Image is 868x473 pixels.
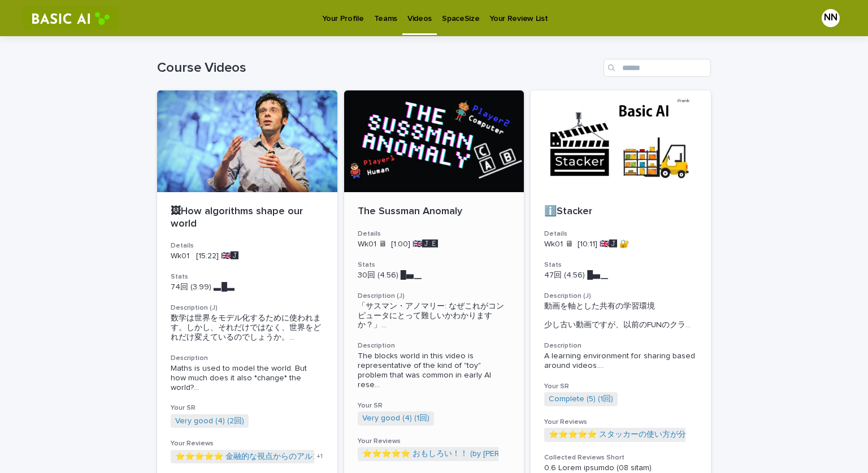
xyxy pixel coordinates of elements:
h3: Details [544,229,697,238]
h3: Stats [171,272,324,281]
h3: Description (J) [544,292,697,301]
p: 47回 (4.56) █▅▁ [544,271,697,280]
span: + 1 [316,453,323,460]
p: Wk01 [15:22] 🇬🇧🅹️ [171,251,324,261]
input: Search [604,59,711,77]
h3: Description [358,341,511,350]
p: ℹ️Stacker [544,206,697,218]
h3: Your SR [358,401,511,410]
p: The Sussman Anomaly [358,206,511,218]
span: A learning environment for sharing based around videos. ... [544,352,697,371]
p: 74回 (3.99) ▃█▃ [171,283,324,292]
p: 30回 (4.56) █▅▁ [358,271,511,280]
a: Complete (5) (1回) [549,394,613,404]
p: Wk01 🖥 [10:11] 🇬🇧🅹️ 🔐 [544,240,697,249]
div: NN [822,9,840,27]
span: 数学は世界をモデル化するために使われます。しかし、それだけではなく、世界をどれだけ変えているのでしょうか。 ... [171,314,324,342]
h3: Your SR [171,403,324,413]
span: 動画を軸とした共有の学習環境 少し古い動画ですが、以前のFUNのクラ ... [544,302,697,330]
div: Maths is used to model the world. But how much does it also *change* the world? You will hear the... [171,364,324,392]
h3: Your Reviews [544,418,697,427]
div: 「サスマン・アノマリー: なぜこれがコンピュータにとって難しいかわかりますか？」 この動画に登場するブロックの世界は、初期のAI研究でよく見られた「おもちゃ」のように身近な問題の代表です。 サス... [358,302,511,330]
h3: Details [358,229,511,238]
a: ⭐️⭐️⭐️⭐️⭐️ おもしろい！！ (by [PERSON_NAME]) [362,449,547,459]
div: A learning environment for sharing based around videos. The video is a little old, and you can se... [544,352,697,371]
h3: Description (J) [358,292,511,301]
h3: Collected Reviews Short [544,453,697,462]
a: ⭐️⭐️⭐️⭐️⭐️ 金融的な視点からのアルゴリズムは新鮮で面白かった。お掃除ロボットでもアルゴリズムが個体によって全然違うことも興味深かった。 (by [PERSON_NAME]) [175,452,787,462]
p: Wk01 🖥 [1:00] 🇬🇧🅹️🅴️ [358,240,511,249]
span: The blocks world in this video is representative of the kind of "toy" problem that was common in ... [358,352,511,389]
span: 「サスマン・アノマリー: なぜこれがコンピュータにとって難しいかわかりますか？」 ... [358,302,511,330]
h3: Description [544,341,697,350]
h3: Your Reviews [358,437,511,446]
h1: Course Videos [157,60,599,76]
h3: Stats [358,261,511,270]
a: Very good (4) (2回) [175,416,244,426]
h3: Stats [544,261,697,270]
a: Very good (4) (1回) [362,414,429,423]
h3: Details [171,241,324,250]
h3: Your Reviews [171,439,324,448]
div: 数学は世界をモデル化するために使われます。しかし、それだけではなく、世界をどれだけ変えているのでしょうか。 ブラックボックス」という言葉を耳にすることがありますが、これは実際には理解できない方法... [171,314,324,342]
div: 動画を軸とした共有の学習環境 少し古い動画ですが、以前のFUNのクラスシステム「manaba」をご覧いただけます。 0:00 Stackerを用いる理由 0:52 講義の検索方法 1:09 学習... [544,302,697,330]
h3: Description (J) [171,303,324,313]
h3: Description [171,354,324,363]
img: RtIB8pj2QQiOZo6waziI [23,7,119,29]
span: Maths is used to model the world. But how much does it also *change* the world? ... [171,364,324,392]
p: 🖼How algorithms shape our world [171,206,324,230]
h3: Your SR [544,382,697,391]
